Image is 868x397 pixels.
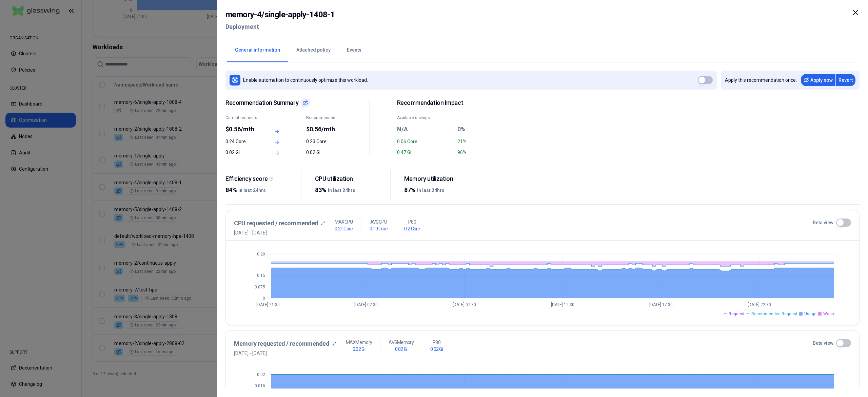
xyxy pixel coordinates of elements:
tspan: [DATE] 22:30 [748,302,771,307]
span: [DATE] - [DATE] [234,350,336,357]
tspan: 0 [263,296,265,301]
label: Beta view: [813,340,835,346]
span: Recommendation Summary [225,99,342,107]
h3: Memory requested / recommended [234,339,330,348]
h3: CPU requested / recommended [234,219,318,228]
h2: memory-4 / single-apply-1408-1 [225,8,335,21]
h1: 0.19 Core [370,225,388,232]
tspan: [DATE] 07:30 [453,302,476,307]
div: Efficiency score [225,175,296,183]
div: 83% [315,185,385,195]
div: Memory utilization [404,175,474,183]
div: 0.47 Gi [397,149,453,156]
div: 87% [404,185,474,195]
span: Request [729,311,745,317]
div: CPU utilization [315,175,385,183]
span: [DATE] - [DATE] [234,229,325,236]
p: Enable automation to continuously optimize this workload. [243,77,368,83]
div: 0.24 Core [225,138,262,145]
div: $0.56/mth [225,125,262,134]
tspan: 0.29 [257,252,265,257]
p: AVG Memory [389,339,414,346]
div: $0.56/mth [306,125,342,134]
div: Current requests [225,115,262,120]
tspan: [DATE] 02:30 [354,302,378,307]
h1: 0.02 Gi [353,346,365,353]
h2: Deployment [225,21,335,33]
div: 0.02 Gi [306,149,342,156]
div: 0.02 Gi [225,149,262,156]
div: 0.06 Core [397,138,453,145]
div: 84% [225,185,296,195]
p: P80 [408,219,416,225]
div: N/A [397,125,453,134]
label: Beta view: [813,219,835,226]
h1: 0.02 Gi [430,346,443,353]
tspan: 0.075 [255,285,265,289]
button: Revert [836,74,855,86]
div: Recommended [306,115,342,120]
tspan: 0.015 [255,383,265,388]
p: MAX Memory [346,339,372,346]
span: in last 24hrs [238,188,266,193]
tspan: 0.15 [257,273,265,278]
span: Usage [804,311,816,317]
tspan: [DATE] 12:30 [551,302,574,307]
p: MAX CPU [335,219,353,225]
span: in last 24hrs [328,188,355,193]
h2: Recommendation Impact [397,99,514,107]
tspan: 0.02 [257,372,265,377]
button: Apply now [801,74,835,86]
button: Events [339,38,370,62]
p: AVG CPU [370,219,387,225]
h1: 0.21 Core [335,225,353,232]
tspan: [DATE] 17:30 [649,302,673,307]
h1: 0.2 Core [404,225,420,232]
p: P80 [433,339,440,346]
span: Recommended Request [751,311,797,317]
button: General information [227,38,288,62]
span: Waste [823,311,835,317]
button: Attached policy [288,38,339,62]
p: Apply this recommendation once. [725,77,797,83]
div: 0% [457,125,514,134]
h1: 0.02 Gi [395,346,408,353]
span: in last 24hrs [417,188,445,193]
div: 0.23 Core [306,138,342,145]
div: 96% [457,149,514,156]
div: 21% [457,138,514,145]
tspan: [DATE] 21:30 [256,302,280,307]
div: Available savings [397,115,453,120]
